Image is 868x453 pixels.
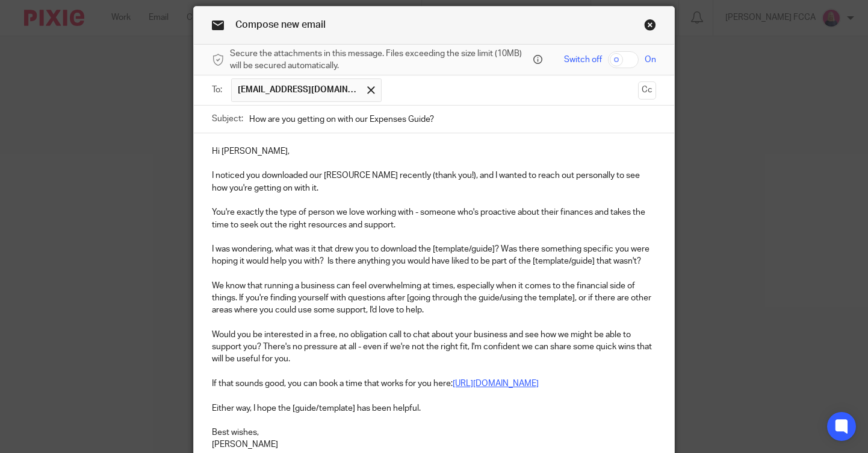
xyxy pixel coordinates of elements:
p: I noticed you downloaded our [RESOURCE NAME] recently (thank you!), and I wanted to reach out per... [212,169,656,194]
span: Compose new email [235,20,326,30]
span: Switch off [564,54,602,66]
span: Secure the attachments in this message. Files exceeding the size limit (10MB) will be secured aut... [230,48,530,72]
p: Either way, I hope the [guide/template] has been helpful. [212,402,656,414]
span: On [645,54,656,66]
p: [PERSON_NAME] [212,439,656,451]
label: Subject: [212,113,243,125]
p: Would you be interested in a free, no obligation call to chat about your business and see how we ... [212,329,656,366]
button: Cc [638,81,656,100]
p: You're exactly the type of person we love working with - someone who's proactive about their fina... [212,206,656,231]
p: If that sounds good, you can book a time that works for you here: [212,378,656,390]
p: Hi [PERSON_NAME], [212,145,656,157]
span: [EMAIL_ADDRESS][DOMAIN_NAME] [238,84,358,96]
p: Best wishes, [212,426,656,439]
label: To: [212,84,225,96]
p: We know that running a business can feel overwhelming at times, especially when it comes to the f... [212,280,656,317]
a: [URL][DOMAIN_NAME] [453,379,539,388]
a: Close this dialog window [644,19,656,35]
p: I was wondering, what was it that drew you to download the [template/guide]? Was there something ... [212,243,656,268]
